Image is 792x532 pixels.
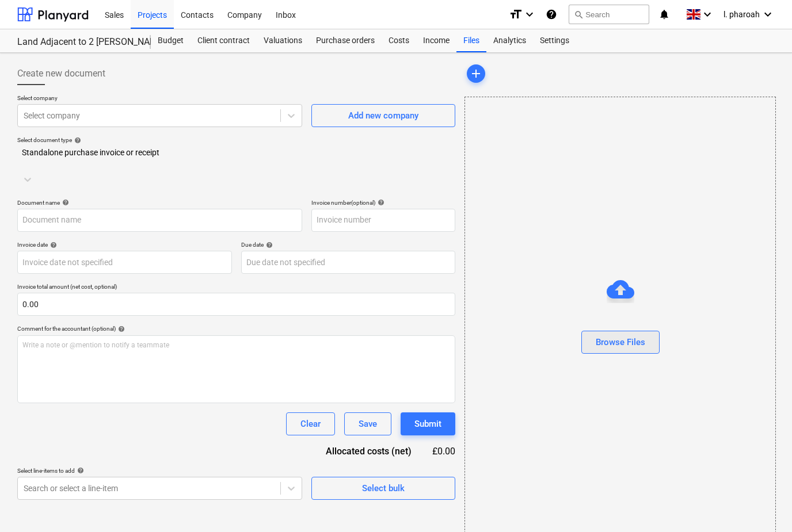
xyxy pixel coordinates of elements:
div: Submit [414,416,441,431]
span: help [72,137,81,144]
span: help [375,199,384,206]
div: Standalone purchase invoice or receipt [22,148,451,157]
button: Submit [401,412,455,435]
span: help [264,242,273,248]
div: Invoice number (optional) [311,199,455,206]
div: Add new company [348,108,418,123]
a: Client contract [191,29,257,52]
i: format_size [509,7,523,21]
div: Invoice date [17,241,232,248]
button: Save [344,412,391,435]
div: Document name [17,199,302,206]
span: l. pharoah [724,10,760,19]
i: notifications [658,7,670,21]
button: Select bulk [311,477,455,500]
div: £0.00 [430,445,455,458]
i: Knowledge base [546,7,557,21]
input: Invoice number [311,209,455,232]
button: Clear [286,412,335,435]
button: Add new company [311,104,455,127]
div: Select bulk [362,481,405,496]
span: search [574,10,583,19]
span: add [469,67,483,81]
div: Select line-items to add [17,467,302,474]
p: Invoice total amount (net cost, optional) [17,283,455,293]
div: Clear [300,416,321,431]
div: Save [359,416,377,431]
a: Settings [533,29,576,52]
a: Valuations [257,29,309,52]
div: Due date [241,241,456,248]
input: Due date not specified [241,251,456,274]
span: help [116,326,125,332]
input: Invoice total amount (net cost, optional) [17,293,455,316]
input: Invoice date not specified [17,251,232,274]
div: Land Adjacent to 2 [PERSON_NAME] Cottage [17,36,137,48]
input: Document name [17,209,302,232]
a: Purchase orders [309,29,382,52]
i: keyboard_arrow_down [523,7,536,21]
div: Select document type [17,136,455,144]
p: Select company [17,94,302,104]
button: Search [569,5,649,24]
span: Create new document [17,67,105,81]
a: Analytics [486,29,533,52]
i: keyboard_arrow_down [700,7,714,21]
div: Comment for the accountant (optional) [17,325,455,332]
span: help [75,467,84,474]
a: Costs [382,29,416,52]
a: Files [456,29,486,52]
a: Budget [151,29,191,52]
div: Browse Files [596,335,645,350]
a: Income [416,29,456,52]
span: help [60,199,69,206]
button: Browse Files [581,331,660,354]
span: help [48,242,57,248]
i: keyboard_arrow_down [761,7,775,21]
div: Allocated costs (net) [306,445,430,458]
